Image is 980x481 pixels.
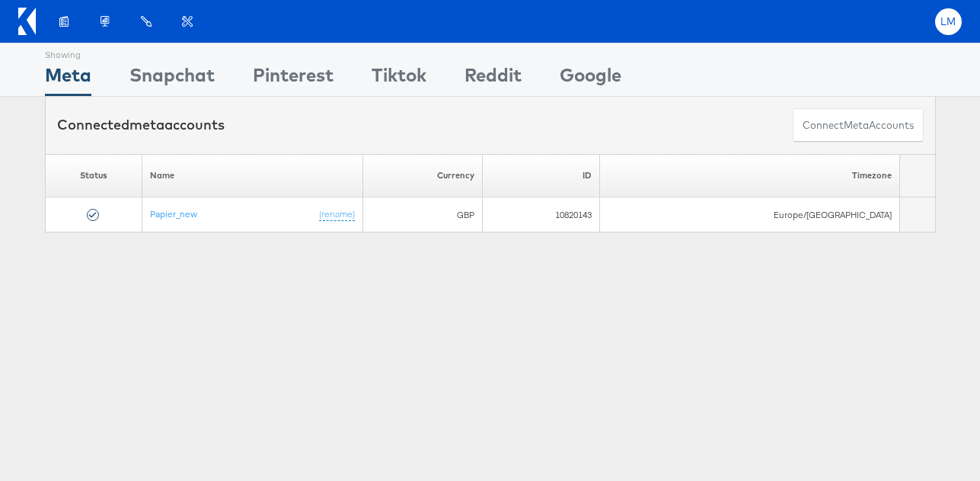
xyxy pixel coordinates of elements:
span: meta [129,116,164,133]
span: LM [940,17,956,27]
th: ID [482,154,599,197]
div: Google [560,62,621,96]
div: Meta [45,62,91,96]
th: Timezone [600,154,899,197]
th: Currency [363,154,482,197]
div: Reddit [464,62,522,96]
div: Tiktok [372,62,426,96]
td: 10820143 [482,197,599,232]
div: Showing [45,43,91,62]
div: Snapchat [129,62,215,96]
th: Name [142,154,363,197]
td: Europe/[GEOGRAPHIC_DATA] [600,197,899,232]
button: ConnectmetaAccounts [793,108,924,143]
div: Pinterest [253,62,334,96]
th: Status [45,154,142,197]
td: GBP [363,197,482,232]
a: (rename) [319,208,355,221]
a: Papier_new [150,208,197,220]
span: meta [844,118,869,133]
div: Connected accounts [57,115,225,135]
